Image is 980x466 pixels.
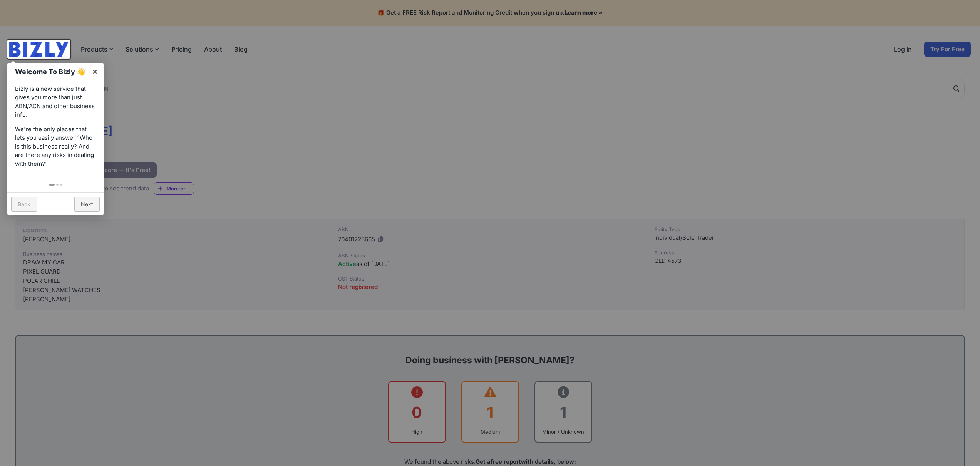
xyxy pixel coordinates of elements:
a: × [86,63,104,80]
p: Bizly is a new service that gives you more than just ABN/ACN and other business info. [15,85,96,119]
h1: Welcome To Bizly 👋 [15,67,88,77]
a: Back [11,197,37,212]
a: Next [74,197,100,212]
p: We're the only places that lets you easily answer “Who is this business really? And are there any... [15,125,96,169]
